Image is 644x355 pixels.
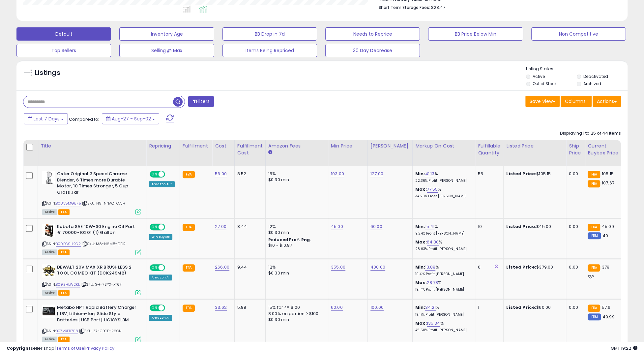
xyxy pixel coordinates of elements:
a: 41.13 [425,171,435,177]
button: BB Drop in 7d [222,27,317,41]
span: ON [150,224,159,230]
b: Reduced Prof. Rng. [268,237,311,242]
div: Amazon Fees [268,143,325,149]
div: $0.30 min [268,230,323,236]
div: % [415,239,470,251]
img: 41g0gHxndfL._SL40_.jpg [42,264,55,277]
div: $60.00 [506,305,561,310]
button: BB Price Below Min [428,27,523,41]
div: $0.30 min [268,270,323,276]
span: OFF [164,305,175,311]
span: $28.47 [431,4,445,11]
a: 60.00 [331,304,343,311]
span: FBA [58,290,70,296]
b: Min: [415,171,425,177]
p: 19.17% Profit [PERSON_NAME] [415,312,470,317]
div: % [415,264,470,276]
a: 60.00 [370,223,382,230]
button: Default [16,27,111,41]
span: ON [150,172,159,177]
a: Privacy Policy [85,345,114,351]
div: Amazon AI [149,274,172,280]
img: 41tHfAub6xL._SL40_.jpg [42,224,55,237]
div: 9.44 [237,264,260,270]
strong: Copyright [7,345,31,351]
a: 103.00 [331,171,344,177]
small: FBA [588,224,600,231]
span: Columns [565,98,586,105]
a: B09BC9H2C2 [56,241,81,247]
span: All listings currently available for purchase on Amazon [42,249,57,255]
span: Aug-27 - Sep-02 [112,115,151,122]
div: 0.00 [569,305,580,310]
div: % [415,280,470,292]
b: Oster Original 3 Speed Chrome Blender, 6 Times more Durable Motor, 10 Times Stronger, 5 Cup Glass... [57,171,137,197]
div: 15% for <= $100 [268,305,323,310]
div: $0.30 min [268,177,323,183]
b: Min: [415,223,425,230]
div: Displaying 1 to 25 of 44 items [560,130,621,137]
div: Win BuyBox [149,234,172,240]
small: FBA [588,180,600,187]
small: FBA [183,171,195,178]
span: 107.67 [602,180,614,186]
span: Last 7 Days [34,115,60,122]
div: 12% [268,224,323,230]
div: 8.52 [237,171,260,177]
p: 22.36% Profit [PERSON_NAME] [415,178,470,183]
a: B09ZHLW2KL [56,282,80,287]
b: Short Term Storage Fees: [379,5,430,10]
p: 28.93% Profit [PERSON_NAME] [415,247,470,251]
div: 0.00 [569,264,580,270]
span: 57.6 [602,304,611,310]
div: Fulfillment Cost [237,143,263,156]
span: 379 [602,264,609,270]
div: ASIN: [42,264,141,295]
b: Listed Price: [506,264,536,270]
b: Listed Price: [506,304,536,310]
div: 5.88 [237,305,260,310]
th: The percentage added to the cost of goods (COGS) that forms the calculator for Min & Max prices. [412,140,475,166]
div: % [415,171,470,183]
span: 45.09 [602,223,614,230]
span: Compared to: [69,116,99,122]
div: [PERSON_NAME] [370,143,410,149]
div: Min Price [331,143,365,149]
span: OFF [164,172,175,177]
div: $379.00 [506,264,561,270]
a: 127.00 [370,171,383,177]
span: 105.15 [602,171,614,177]
div: Cost [215,143,232,149]
a: 100.00 [370,304,384,311]
div: 8.00% on portion > $100 [268,311,323,317]
img: 41Am12POKOL._SL40_.jpg [42,171,55,184]
b: Listed Price: [506,223,536,230]
small: Amazon Fees. [268,149,272,155]
span: All listings currently available for purchase on Amazon [42,209,57,215]
div: 0.00 [569,171,580,177]
div: Title [41,143,143,149]
button: Selling @ Max [119,44,214,57]
label: Deactivated [583,74,608,79]
div: 10 [478,224,498,230]
div: $105.15 [506,171,561,177]
label: Active [533,74,545,79]
div: $10 - $10.87 [268,243,323,248]
p: 34.20% Profit [PERSON_NAME] [415,194,470,199]
button: Items Being Repriced [222,44,317,57]
p: Listing States: [526,66,628,72]
small: FBM [588,232,600,239]
a: 34.21 [425,304,436,311]
button: Top Sellers [16,44,111,57]
b: Min: [415,304,425,310]
a: Terms of Use [56,345,84,351]
div: ASIN: [42,171,141,214]
div: 15% [268,171,323,177]
div: Amazon AI [149,315,172,321]
div: Repricing [149,143,177,149]
span: ON [150,305,159,311]
small: FBA [588,171,600,178]
b: Max: [415,239,427,245]
button: Columns [561,96,592,107]
div: Listed Price [506,143,563,149]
